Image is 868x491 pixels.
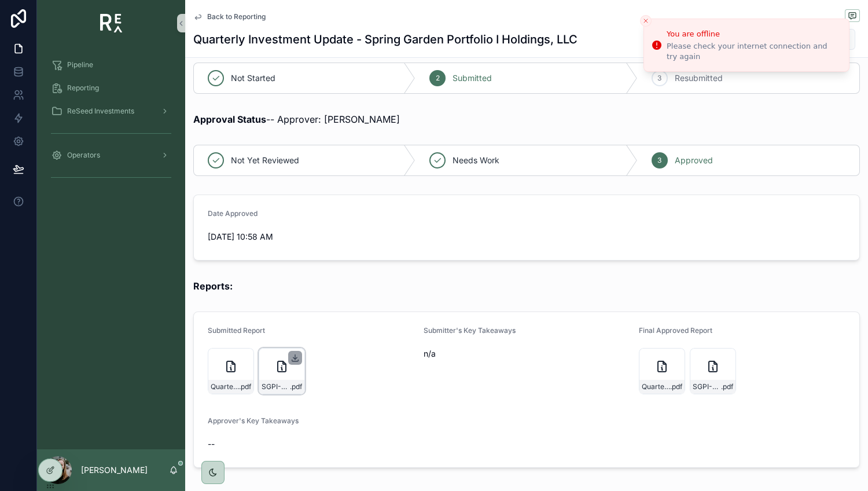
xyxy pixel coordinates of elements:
span: Resubmitted [675,72,723,84]
span: -- [208,438,361,450]
span: Reporting [67,83,99,93]
span: Needs Work [453,155,499,166]
a: ReSeed Investments [44,101,178,122]
span: Quarterly-Investment-Update---Spring-Garden-Portfolio-I-Holdings,-LLC---Q2-2025 [211,382,239,391]
a: Operators [44,145,178,166]
p: [PERSON_NAME] [81,464,148,476]
span: 3 [657,156,661,165]
span: [DATE] 10:58 AM [208,231,361,243]
span: ReSeed Investments [67,107,134,116]
div: Please check your internet connection and try again [667,41,840,62]
span: n/a [424,348,630,360]
span: Quarterly-Investment-Update---Spring-Garden-Portfolio-I-Holdings,-LLC---Q2-2025 [642,382,670,391]
button: Close toast [640,15,652,27]
a: Reporting [44,78,178,98]
span: SGPI-Q2-2025-Photo-Attachment [262,382,290,391]
span: Not Yet Reviewed [231,155,299,166]
h1: Quarterly Investment Update - Spring Garden Portfolio I Holdings, LLC [193,31,578,47]
strong: Reports: [193,280,233,292]
a: Back to Reporting [193,12,266,21]
span: Operators [67,151,100,160]
span: Submitted Report [208,326,265,335]
span: -- Approver: [PERSON_NAME] [193,113,400,125]
span: Submitter's Key Takeaways [424,326,516,335]
span: .pdf [670,382,682,391]
div: scrollable content [37,46,185,201]
span: Final Approved Report [639,326,712,335]
span: Back to Reporting [207,12,266,21]
span: Date Approved [208,209,258,218]
img: App logo [100,14,123,32]
span: Submitted [453,72,492,84]
span: SGPI-Q2-2025-Photo-Attachment [693,382,721,391]
a: Pipeline [44,54,178,75]
span: Approved [675,155,713,166]
span: .pdf [239,382,251,391]
div: You are offline [667,28,840,40]
span: Approver's Key Takeaways [208,416,299,425]
span: Pipeline [67,60,93,69]
span: .pdf [290,382,302,391]
span: 3 [657,74,661,83]
span: .pdf [721,382,733,391]
span: 2 [436,74,440,83]
strong: Approval Status [193,113,266,125]
span: Not Started [231,72,275,84]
